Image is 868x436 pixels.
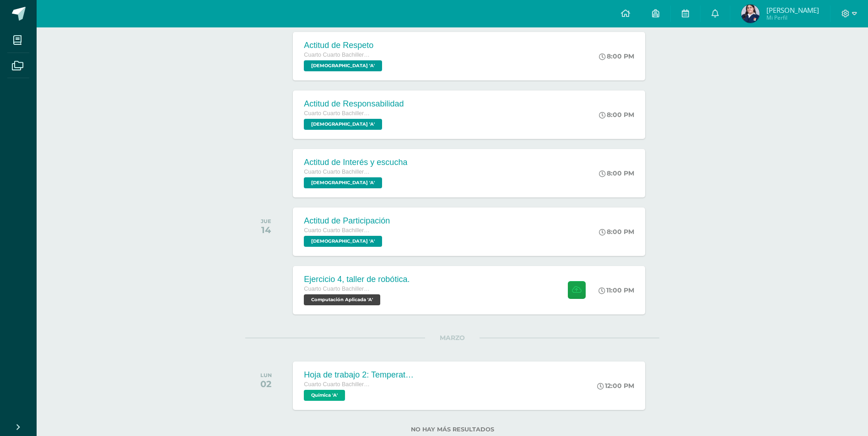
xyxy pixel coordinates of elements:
[304,158,407,167] div: Actitud de Interés y escucha
[741,5,760,23] img: 1921ec9f37af8df0d4db6c72e14ad43a.png
[261,218,271,224] div: JUE
[304,286,372,292] span: Cuarto Cuarto Bachillerato en Ciencias y Letras con Orientación en Computación
[304,60,382,71] span: Evangelización 'A'
[304,99,404,109] div: Actitud de Responsabilidad
[304,236,382,247] span: Evangelización 'A'
[597,382,634,390] div: 12:00 PM
[599,111,634,119] div: 8:00 PM
[766,14,819,21] span: Mi Perfil
[766,5,819,15] span: [PERSON_NAME]
[304,177,382,188] span: Evangelización 'A'
[304,381,372,388] span: Cuarto Cuarto Bachillerato en Ciencias y Letras con Orientación en Computación
[304,119,382,130] span: Evangelización 'A'
[599,228,634,236] div: 8:00 PM
[260,372,272,378] div: LUN
[260,378,272,389] div: 02
[245,426,659,433] label: No hay más resultados
[598,286,634,294] div: 11:00 PM
[304,227,372,234] span: Cuarto Cuarto Bachillerato en Ciencias y Letras con Orientación en Computación
[599,52,634,60] div: 8:00 PM
[599,169,634,177] div: 8:00 PM
[304,216,390,226] div: Actitud de Participación
[304,169,372,175] span: Cuarto Cuarto Bachillerato en Ciencias y Letras con Orientación en Computación
[304,52,372,58] span: Cuarto Cuarto Bachillerato en Ciencias y Letras con Orientación en Computación
[304,294,380,305] span: Computación Aplicada 'A'
[304,390,345,401] span: Química 'A'
[425,334,480,342] span: MARZO
[304,41,384,50] div: Actitud de Respeto
[304,275,410,284] div: Ejercicio 4, taller de robótica.
[304,370,414,380] div: Hoja de trabajo 2: Temperatura
[261,224,271,235] div: 14
[304,110,372,117] span: Cuarto Cuarto Bachillerato en Ciencias y Letras con Orientación en Computación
